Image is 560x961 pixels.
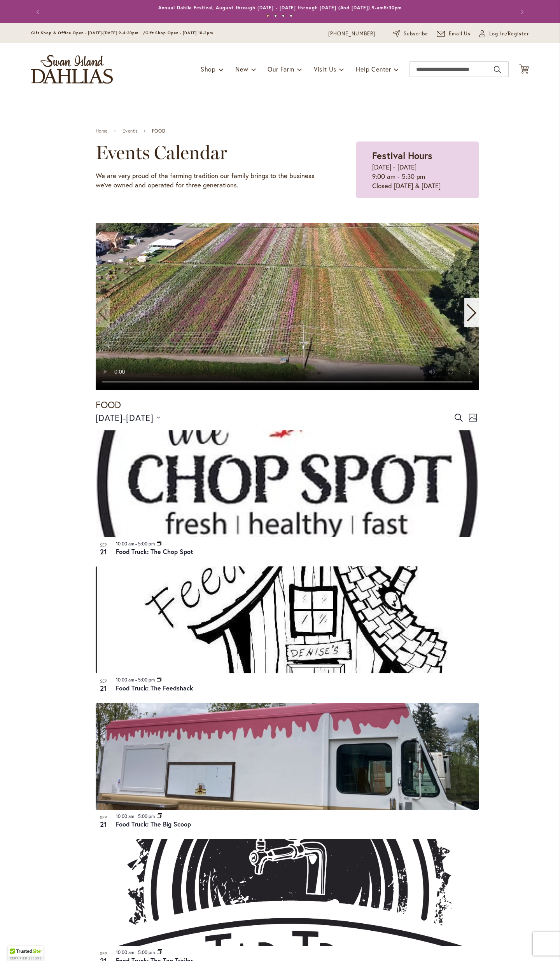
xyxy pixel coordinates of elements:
time: 10:00 am [116,677,134,683]
span: Sep [96,678,111,685]
button: 3 of 4 [282,14,285,17]
span: Subscribe [404,30,428,38]
button: 2 of 4 [274,14,277,17]
span: Gift Shop & Office Open - [DATE]-[DATE] 9-4:30pm / [31,30,145,35]
button: 1 of 4 [266,14,269,17]
a: Food Truck: The Chop Spot [116,547,193,556]
a: Events [122,128,138,134]
time: 5:00 pm [138,813,155,819]
span: - [135,541,137,547]
span: Shop [201,65,216,73]
span: Help Center [356,65,391,73]
span: Visit Us [314,65,336,73]
a: Subscribe [393,30,428,38]
span: New [235,65,248,73]
a: Annual Dahlia Festival, August through [DATE] - [DATE] through [DATE] (And [DATE]) 9-am5:30pm [158,5,402,10]
span: - [135,813,137,819]
p: [DATE] - [DATE] 9:00 am - 5:30 pm Closed [DATE] & [DATE] [372,162,462,190]
span: [DATE] [126,412,154,423]
span: FOOD [152,128,165,134]
h1: FOOD [96,398,479,411]
span: Sep [96,814,111,821]
span: Gift Shop Open - [DATE] 10-3pm [145,30,213,35]
a: Home [96,128,108,134]
img: The Feedshack [96,566,479,673]
span: Our Farm [268,65,294,73]
time: 10:00 am [116,541,134,547]
a: Food Truck: The Feedshack [116,684,193,692]
img: THE CHOP SPOT PDX – Food Truck [96,430,479,537]
a: [PHONE_NUMBER] [328,30,375,38]
img: Food Truck: The Tap Trailer [96,839,479,946]
swiper-slide: 1 / 11 [96,223,479,390]
button: Next [513,4,529,19]
time: 10:00 am [116,813,134,819]
time: 5:00 pm [138,541,155,547]
button: 4 of 4 [290,14,292,17]
a: store logo [31,55,113,84]
p: We are very proud of the farming tradition our family brings to the business we've owned and oper... [96,171,318,190]
span: - [135,677,137,683]
span: Sep [96,542,111,549]
button: Previous [31,4,47,19]
button: Click to toggle datepicker [96,411,161,424]
a: Log In/Register [479,30,529,38]
a: Email Us [437,30,471,38]
a: Food Truck: The Big Scoop [116,820,191,828]
span: 21 [96,547,111,557]
span: Log In/Register [489,30,529,38]
img: Food Truck: The Big Scoop [96,703,479,810]
time: 5:00 pm [138,677,155,683]
span: [DATE] [96,412,123,423]
span: Email Us [449,30,471,38]
strong: Festival Hours [372,149,432,162]
span: - [123,411,126,424]
span: 21 [96,819,111,830]
span: 21 [96,683,111,694]
h2: Events Calendar [96,142,318,163]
